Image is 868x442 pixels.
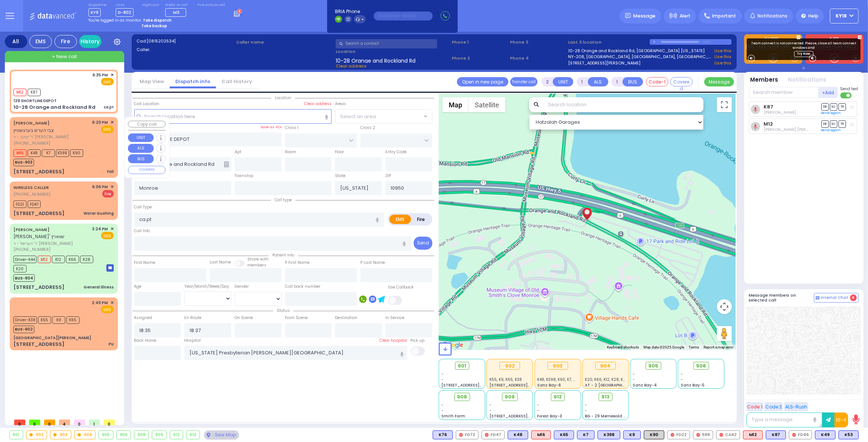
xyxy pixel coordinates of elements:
div: M12 [743,430,763,439]
span: 901 [458,362,466,370]
span: 2:40 PM [92,300,108,306]
label: In Service [385,315,404,321]
label: Call Info [134,228,150,234]
div: 909 [152,431,166,439]
div: BLS [554,430,574,439]
label: Cross 1 [285,125,298,131]
span: members [247,262,266,268]
div: BLS [577,430,595,439]
span: Sanz Bay-5 [681,382,705,388]
label: Caller: [137,47,234,53]
button: BUS [623,77,643,86]
span: You're logged in as monitor. [88,18,142,23]
img: red-radio-icon.svg [696,433,700,437]
span: ר' יעקב - ר' [PERSON_NAME] [13,134,90,140]
span: Smith Farm [442,413,466,419]
div: See map [204,430,239,440]
span: [PERSON_NAME]' שווארץ [13,233,65,240]
div: EMS [29,35,52,48]
span: - [681,371,683,377]
span: EMS [101,78,114,85]
div: 901 [10,431,23,439]
span: K48 [28,149,41,157]
span: ✕ [110,184,114,190]
button: KY18 [830,9,859,23]
span: Internal Chat [821,295,849,300]
input: Search member [749,87,819,98]
span: KY18 [836,13,847,19]
div: BLS [839,430,859,439]
div: CAR2 [716,430,740,439]
label: Gender [235,284,249,290]
label: P Last Name [360,260,385,266]
span: צבי הערש בערגשטיין [13,127,54,133]
button: +Add [819,87,838,98]
span: 909 [505,393,515,401]
span: 3:24 PM [93,226,108,232]
a: Try Now [794,51,814,57]
label: State [335,173,345,179]
label: Hospital [184,338,201,344]
div: BLS [623,430,641,439]
div: Fire [54,35,77,48]
a: [STREET_ADDRESS][PERSON_NAME] [568,60,640,66]
a: K87 [764,104,773,110]
span: 6:35 PM [93,72,108,78]
label: Clear address [304,101,332,107]
label: KJFD [805,37,864,42]
a: Map View [134,78,170,85]
span: [PHONE_NUMBER] [13,191,50,197]
span: - [442,408,444,413]
span: - [537,402,539,408]
span: Patient info [269,252,298,258]
span: Send text [840,86,859,92]
div: 902 [26,431,47,439]
div: BLS [766,430,786,439]
span: TR [839,120,846,127]
span: - [442,377,444,382]
span: SO [830,120,837,127]
a: History [79,35,101,48]
span: - [442,371,444,377]
span: - [537,408,539,413]
div: ALS [743,430,763,439]
label: Apt [235,149,241,155]
img: red-radio-icon.svg [485,433,489,437]
div: 903 [548,362,568,370]
span: K55 [38,316,51,324]
div: Year/Month/Week/Day [184,284,231,290]
input: Search location here [134,109,332,123]
div: K398 [598,430,620,439]
label: Call back number [285,284,320,290]
span: Driver-K38 [13,316,37,324]
img: red-radio-icon.svg [720,433,723,437]
div: Water Gushing [84,211,114,216]
label: Save as POI [260,124,282,130]
div: 913 [187,431,200,439]
span: ✕ [110,300,114,306]
label: Night unit [142,3,159,7]
label: En Route [184,315,201,321]
a: 10-28 Orange and Rockland Rd, [GEOGRAPHIC_DATA] [US_STATE] [568,48,705,54]
div: BLS [815,430,836,439]
button: Members [751,76,778,84]
span: 0 [74,420,85,425]
span: Status [273,308,294,313]
div: 904 [595,362,616,370]
span: Clear address [336,63,367,69]
span: D-802 [116,8,134,17]
span: EMS [101,126,114,133]
input: Search a contact [336,39,437,48]
label: EMS [389,215,411,224]
div: K76 [433,430,453,439]
span: M12 [38,256,51,263]
button: Show satellite imagery [469,97,505,112]
button: Drag Pegman onto the map to open Street View [717,326,732,341]
span: - [585,408,587,413]
label: Pick up [411,338,425,344]
button: Message [704,77,734,86]
div: FD46 [789,430,812,439]
img: Google [441,340,465,350]
span: KY9 [88,8,101,17]
input: Search location [543,97,704,112]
